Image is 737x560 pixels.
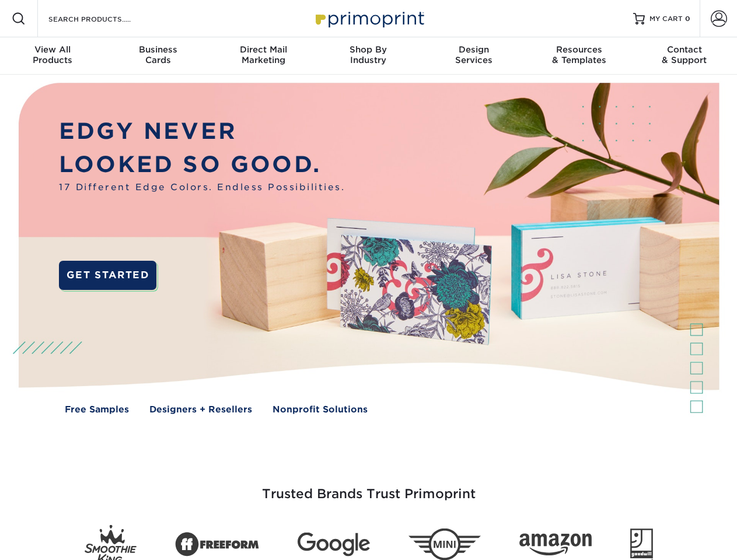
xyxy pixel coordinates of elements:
input: SEARCH PRODUCTS..... [47,12,161,26]
span: 0 [685,15,690,23]
p: LOOKED SO GOOD. [59,148,345,181]
span: Business [105,44,210,55]
p: EDGY NEVER [59,115,345,148]
div: & Templates [526,44,631,65]
span: MY CART [649,14,683,24]
a: Contact& Support [632,37,737,75]
div: Services [421,44,526,65]
span: Direct Mail [211,44,316,55]
img: Google [298,533,370,556]
span: 17 Different Edge Colors. Endless Possibilities. [59,181,345,194]
img: Goodwill [630,528,653,560]
span: Resources [526,44,631,55]
div: & Support [632,44,737,65]
a: Nonprofit Solutions [273,403,368,416]
span: Design [421,44,526,55]
img: Amazon [519,534,592,556]
a: GET STARTED [59,261,156,290]
span: Contact [632,44,737,55]
div: Industry [316,44,421,65]
a: Shop ByIndustry [316,37,421,75]
a: Free Samples [65,403,129,416]
h3: Trusted Brands Trust Primoprint [27,459,710,516]
div: Cards [105,44,210,65]
div: Marketing [211,44,316,65]
a: DesignServices [421,37,526,75]
span: Shop By [316,44,421,55]
img: Primoprint [310,6,427,31]
a: BusinessCards [105,37,210,75]
a: Direct MailMarketing [211,37,316,75]
a: Resources& Templates [526,37,631,75]
a: Designers + Resellers [149,403,252,416]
